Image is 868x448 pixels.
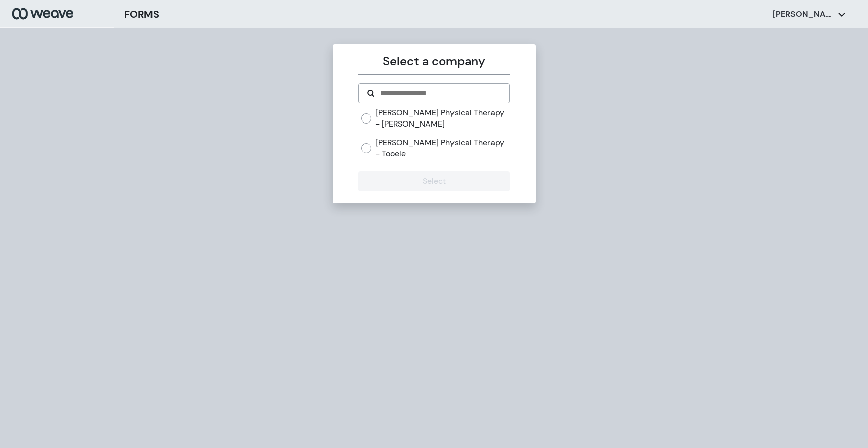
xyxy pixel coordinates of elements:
h3: FORMS [124,7,159,22]
p: [PERSON_NAME] [773,9,834,20]
label: [PERSON_NAME] Physical Therapy - Tooele [375,137,510,159]
label: [PERSON_NAME] Physical Therapy - [PERSON_NAME] [375,107,510,129]
button: Select [358,171,510,191]
p: Select a company [358,52,510,70]
input: Search [379,87,501,99]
